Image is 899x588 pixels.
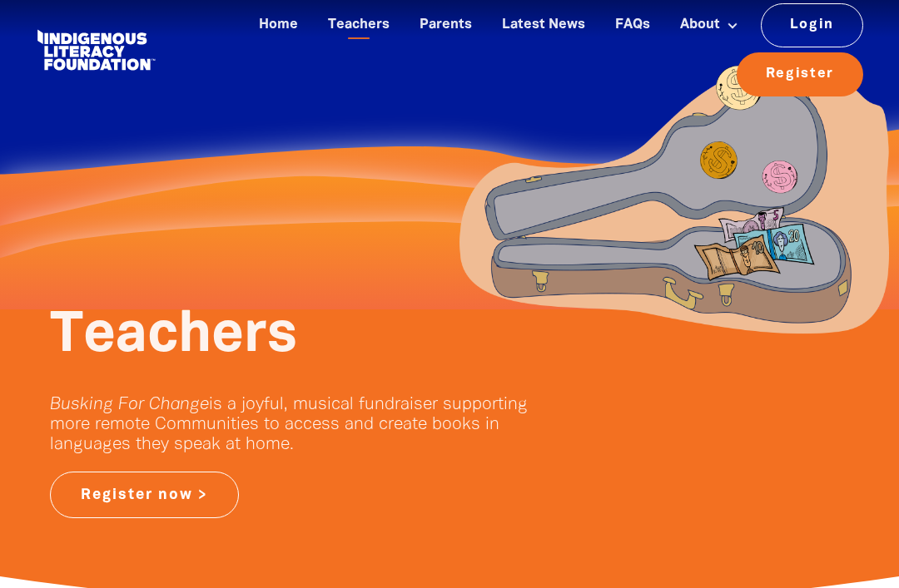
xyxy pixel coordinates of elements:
[737,52,863,96] a: Register
[50,397,209,413] em: Busking For Change
[605,12,660,39] a: FAQs
[318,12,400,39] a: Teachers
[761,3,863,47] a: Login
[50,310,297,362] span: Teachers
[50,472,239,518] a: Register now >
[492,12,595,39] a: Latest News
[249,12,308,39] a: Home
[410,12,482,39] a: Parents
[50,395,566,455] p: is a joyful, musical fundraiser supporting more remote Communities to access and create books in ...
[670,12,748,39] a: About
